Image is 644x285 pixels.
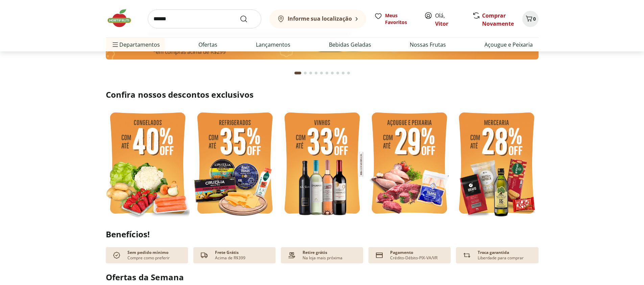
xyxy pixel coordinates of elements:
a: Lançamentos [256,41,290,49]
span: 0 [533,16,536,22]
p: Acima de R$399 [215,255,245,261]
a: Açougue e Peixaria [484,41,533,49]
img: mercearia [455,108,539,220]
button: Carrinho [522,11,539,27]
p: Crédito-Débito-PIX-VA/VR [390,255,437,261]
button: Go to page 10 from fs-carousel [346,65,351,81]
p: Liberdade para comprar [478,255,524,261]
p: Na loja mais próxima [303,255,342,261]
a: Ofertas [198,41,217,49]
a: Vitor [435,20,448,27]
button: Informe sua localização [269,9,366,28]
img: vinho [280,108,364,220]
button: Go to page 6 from fs-carousel [324,65,330,81]
img: refrigerados [193,108,277,220]
p: Retire grátis [303,250,327,255]
p: Compre como preferir [127,255,170,261]
img: feira [106,108,190,220]
p: Sem pedido mínimo [127,250,168,255]
button: Go to page 3 from fs-carousel [308,65,313,81]
a: Comprar Novamente [482,12,514,27]
p: Troca garantida [478,250,509,255]
button: Current page from fs-carousel [293,65,303,81]
a: Bebidas Geladas [329,41,371,49]
p: Frete Grátis [215,250,239,255]
img: payment [286,250,297,261]
h2: Confira nossos descontos exclusivos [106,89,539,100]
img: card [374,250,385,261]
button: Go to page 2 from fs-carousel [303,65,308,81]
img: check [111,250,122,261]
b: Informe sua localização [288,15,352,22]
h2: Ofertas da Semana [106,271,539,283]
a: Nossas Frutas [410,41,446,49]
a: Meus Favoritos [374,12,416,26]
input: search [148,9,261,28]
button: Go to page 9 from fs-carousel [340,65,346,81]
button: Go to page 8 from fs-carousel [335,65,340,81]
img: Hortifruti [106,8,140,28]
button: Go to page 7 from fs-carousel [330,65,335,81]
button: Go to page 5 from fs-carousel [319,65,324,81]
p: Pagamento [390,250,413,255]
span: Olá, [435,11,465,28]
img: açougue [367,108,451,220]
button: Submit Search [240,15,256,23]
span: Meus Favoritos [385,12,416,26]
img: Devolução [461,250,472,261]
img: truck [199,250,210,261]
span: Departamentos [111,37,160,53]
button: Go to page 4 from fs-carousel [313,65,319,81]
button: Menu [111,37,119,53]
h2: Benefícios! [106,230,539,239]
